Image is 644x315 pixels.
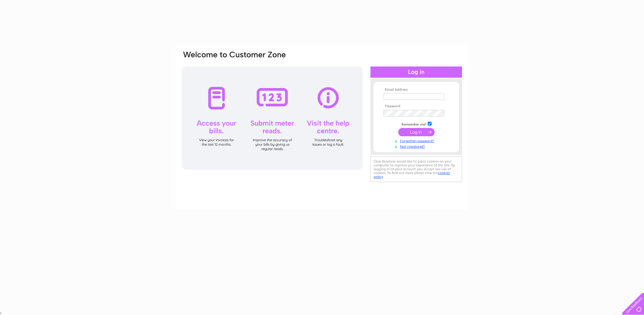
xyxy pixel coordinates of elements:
[383,143,451,149] a: Not registered?
[398,128,435,136] input: Submit
[382,121,451,127] td: Remember me?
[382,104,451,108] th: Password:
[370,156,462,182] div: Clear Business would like to place cookies on your computer to improve your experience of the sit...
[382,88,451,92] th: Email Address:
[374,171,450,179] a: cookies policy
[383,138,451,143] a: Forgotten password?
